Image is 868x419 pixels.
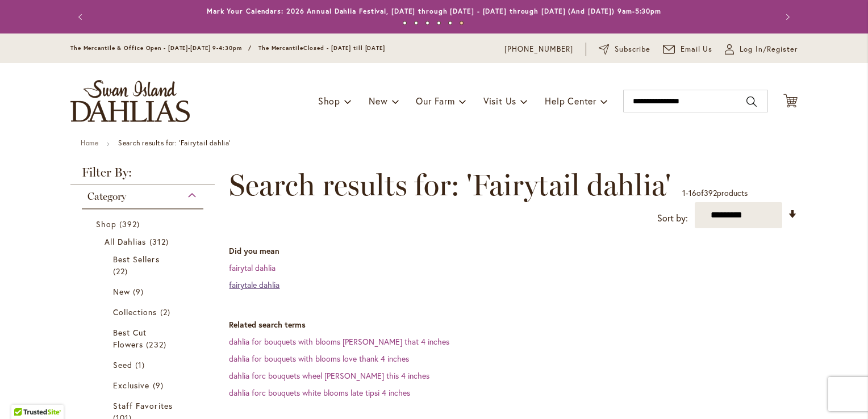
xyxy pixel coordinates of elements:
span: Category [87,190,126,203]
span: 392 [704,187,717,198]
span: Subscribe [615,44,650,55]
span: Log In/Register [740,44,798,55]
a: fairytale dahlia [229,279,279,290]
span: All Dahlias [105,236,147,247]
span: 2 [160,306,173,318]
span: 9 [133,286,147,298]
dt: Related search terms [229,319,798,330]
span: Our Farm [416,95,454,107]
a: Collections [113,306,175,318]
span: Email Us [681,44,713,55]
span: Search results for: 'Fairytail dahlia' [229,168,671,202]
a: Exclusive [113,379,175,391]
span: Visit Us [483,95,516,107]
button: Next [775,6,798,28]
a: Subscribe [599,44,650,55]
a: Home [81,139,98,147]
span: 1 [135,359,148,371]
button: 5 of 6 [448,21,452,25]
label: Sort by: [657,208,688,229]
span: Help Center [545,95,596,107]
button: 6 of 6 [460,21,464,25]
button: 4 of 6 [437,21,441,25]
span: The Mercantile & Office Open - [DATE]-[DATE] 9-4:30pm / The Mercantile [70,44,303,52]
a: Log In/Register [725,44,798,55]
a: dahlia for bouquets with blooms [PERSON_NAME] that 4 inches [229,336,449,347]
a: Seed [113,359,175,371]
span: New [113,286,130,297]
iframe: Launch Accessibility Center [9,379,40,410]
span: Exclusive [113,380,149,391]
span: 22 [113,265,131,277]
a: dahlia for bouquets with blooms love thank 4 inches [229,353,409,364]
span: Seed [113,359,132,370]
span: Shop [96,219,116,229]
a: dahlia forc bouquets wheel [PERSON_NAME] this 4 inches [229,370,429,381]
span: Shop [318,95,340,107]
a: Email Us [663,44,713,55]
span: 9 [153,379,166,391]
a: dahlia forc bouquets white blooms late tipsi 4 inches [229,387,410,398]
span: Closed - [DATE] till [DATE] [303,44,385,52]
strong: Search results for: 'Fairytail dahlia' [118,139,231,147]
button: 2 of 6 [414,21,418,25]
dt: Did you mean [229,245,798,257]
span: Best Sellers [113,254,160,265]
a: [PHONE_NUMBER] [504,44,573,55]
a: store logo [70,80,190,122]
a: All Dahlias [105,236,183,248]
span: Collections [113,307,157,317]
span: 312 [149,236,172,248]
span: 16 [688,187,696,198]
a: Shop [96,218,192,230]
span: Best Cut Flowers [113,327,147,350]
a: Best Cut Flowers [113,326,175,350]
a: Mark Your Calendars: 2026 Annual Dahlia Festival, [DATE] through [DATE] - [DATE] through [DATE] (... [207,7,661,15]
a: New [113,286,175,298]
button: 1 of 6 [403,21,407,25]
a: fairytal dahlia [229,262,276,273]
a: Best Sellers [113,253,175,277]
span: 392 [119,218,143,230]
strong: Filter By: [70,166,215,185]
span: 1 [682,187,686,198]
button: Previous [70,6,93,28]
p: - of products [682,184,748,202]
button: 3 of 6 [425,21,429,25]
span: Staff Favorites [113,400,173,411]
span: 232 [146,338,169,350]
span: New [369,95,387,107]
